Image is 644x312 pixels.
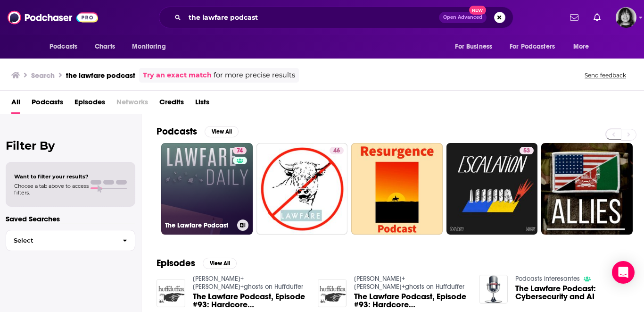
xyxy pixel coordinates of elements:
button: open menu [567,38,601,56]
h3: Search [31,71,55,80]
button: View All [205,126,239,137]
a: Try an exact match [143,70,212,81]
p: Saved Searches [6,214,135,223]
h3: The Lawfare Podcast [165,221,233,229]
span: More [573,40,589,53]
a: Podcasts interesantes [515,275,580,283]
button: Open AdvancedNew [439,12,487,23]
a: Credits [159,94,184,114]
a: 53 [520,147,534,154]
a: 46 [330,147,344,154]
span: for more precise results [214,70,295,81]
div: Open Intercom Messenger [612,261,635,284]
span: Choose a tab above to access filters. [14,183,89,196]
span: Logged in as parkdalepublicity1 [616,7,636,28]
a: 53 [446,143,538,235]
a: Dan+carlin+ghosts on Huffduffer [354,275,464,291]
button: Select [6,230,135,251]
span: Want to filter your results? [14,173,89,180]
button: open menu [43,38,90,56]
h2: Filter By [6,139,135,152]
span: 74 [237,146,243,156]
h3: the lawfare podcast [66,71,135,80]
button: open menu [125,38,178,56]
a: All [11,94,20,114]
button: Show profile menu [616,7,636,28]
button: View All [203,258,237,269]
a: The Lawfare Podcast, Episode #93: Hardcore Dan Carlin - Lawfare [193,293,306,309]
span: Open Advanced [443,15,482,20]
a: Podcasts [32,94,63,114]
span: 53 [523,146,530,156]
span: Networks [116,94,148,114]
a: PodcastsView All [157,126,239,137]
a: Dan+carlin+ghosts on Huffduffer [193,275,303,291]
button: Send feedback [582,71,629,79]
a: EpisodesView All [157,257,237,269]
a: The Lawfare Podcast: Cybersecurity and AI [515,285,629,301]
img: The Lawfare Podcast: Cybersecurity and AI [479,275,508,304]
a: 46 [256,143,348,235]
h2: Podcasts [157,126,197,137]
span: For Podcasters [510,40,555,53]
img: User Profile [616,7,636,28]
a: 74The Lawfare Podcast [161,143,253,235]
span: Monitoring [132,40,165,53]
span: Charts [95,40,115,53]
span: New [469,6,486,15]
input: Search podcasts, credits, & more... [185,10,439,25]
a: 74 [233,147,247,154]
button: open menu [504,38,569,56]
div: Search podcasts, credits, & more... [159,7,513,28]
a: Charts [89,38,121,56]
a: Lists [195,94,209,114]
img: Podchaser - Follow, Share and Rate Podcasts [8,8,98,26]
a: Episodes [74,94,105,114]
a: The Lawfare Podcast, Episode #93: Hardcore Dan Carlin - Lawfare [354,293,468,309]
h2: Episodes [157,257,195,269]
img: The Lawfare Podcast, Episode #93: Hardcore Dan Carlin - Lawfare [157,279,185,308]
span: Select [6,237,115,244]
button: open menu [448,38,504,56]
span: For Business [455,40,492,53]
span: The Lawfare Podcast, Episode #93: Hardcore [PERSON_NAME] - Lawfare [193,293,306,309]
img: The Lawfare Podcast, Episode #93: Hardcore Dan Carlin - Lawfare [318,279,347,308]
a: Show notifications dropdown [590,9,604,25]
span: The Lawfare Podcast, Episode #93: Hardcore [PERSON_NAME] - Lawfare [354,293,468,309]
span: Podcasts [50,40,77,53]
span: 46 [333,146,340,156]
a: Show notifications dropdown [566,9,582,25]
